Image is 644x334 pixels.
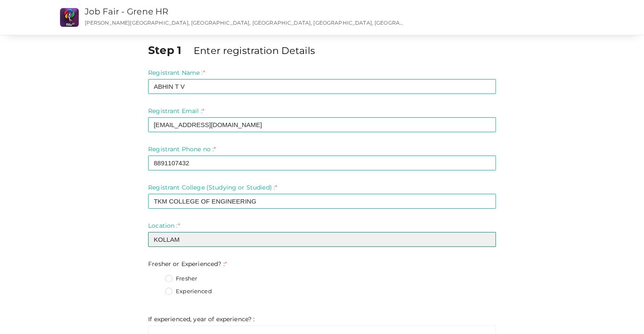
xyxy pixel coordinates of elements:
[148,260,227,268] label: Fresher or Experienced? :
[165,275,197,283] label: Fresher
[60,8,79,27] img: CS2O7UHK_small.png
[85,19,407,26] p: [PERSON_NAME][GEOGRAPHIC_DATA], [GEOGRAPHIC_DATA], [GEOGRAPHIC_DATA], [GEOGRAPHIC_DATA], [GEOGRAP...
[148,117,496,132] input: Enter registrant email here.
[148,315,255,323] label: If experienced, year of experience? :
[148,68,205,77] label: Registrant Name :
[148,145,216,153] label: Registrant Phone no :
[148,79,496,94] input: Enter registrant name here.
[148,183,277,192] label: Registrant College (Studying or Studied) :
[148,107,204,115] label: Registrant Email :
[148,156,496,170] input: Enter registrant phone no here.
[148,194,496,209] input: Enter Registrant College (Studying or Studied)
[148,42,192,58] label: Step 1
[194,44,315,57] label: Enter registration Details
[148,221,180,230] label: Location :
[165,287,212,296] label: Experienced
[85,6,169,17] a: Job Fair - Grene HR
